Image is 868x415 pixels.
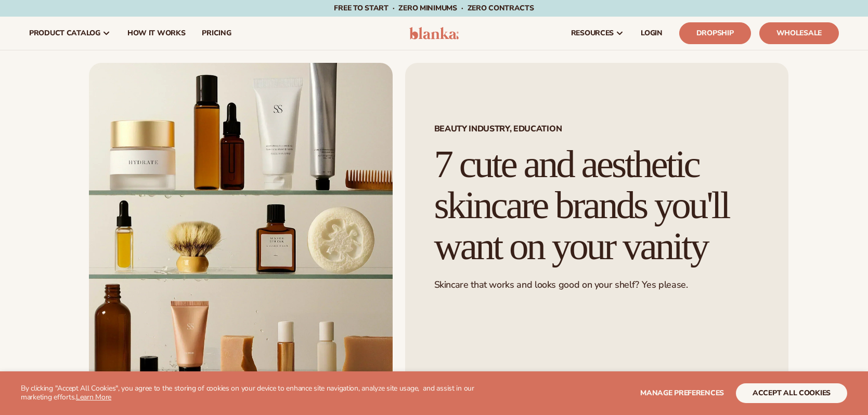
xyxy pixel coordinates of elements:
span: Free to start · ZERO minimums · ZERO contracts [334,3,534,13]
span: product catalog [29,29,100,37]
a: How It Works [119,17,194,50]
p: Skincare that works and looks good on your shelf? Yes please. [434,279,759,291]
button: accept all cookies [736,383,847,403]
a: product catalog [21,17,119,50]
span: Beauty industry, Education [434,125,759,133]
h1: 7 cute and aesthetic skincare brands you'll want on your vanity [434,144,759,266]
a: Dropship [679,22,751,44]
a: pricing [193,17,239,50]
button: Manage preferences [640,383,724,403]
img: logo [409,27,459,39]
a: Wholesale [759,22,839,44]
span: resources [571,29,614,37]
span: pricing [202,29,231,37]
span: Manage preferences [640,388,724,398]
span: How It Works [127,29,186,37]
img: Minimalist skincare products in amber and white packaging displayed on glass shelves, including j... [89,63,393,398]
p: By clicking "Accept All Cookies", you agree to the storing of cookies on your device to enhance s... [21,384,504,402]
a: LOGIN [632,17,671,50]
a: resources [563,17,632,50]
span: LOGIN [641,29,663,37]
a: Learn More [76,392,111,402]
